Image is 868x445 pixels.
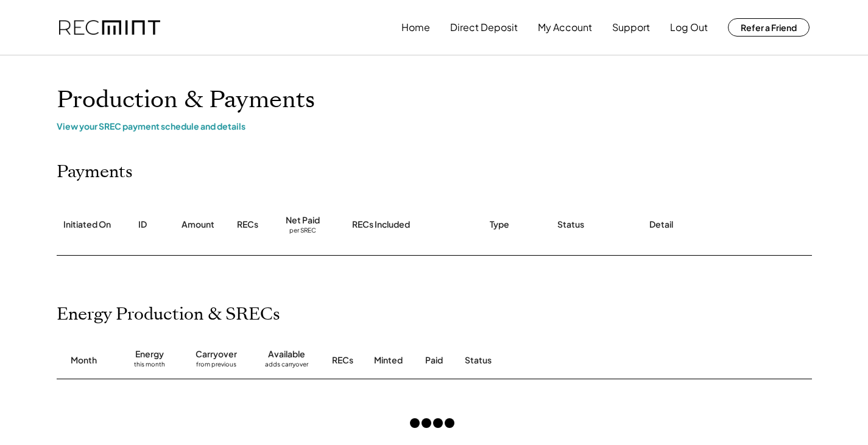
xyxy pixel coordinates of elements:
[59,20,160,35] img: recmint-logotype%403x.png
[450,15,518,40] button: Direct Deposit
[57,304,280,325] h2: Energy Production & SRECs
[265,360,308,373] div: adds carryover
[57,121,812,131] div: View your SREC payment schedule and details
[649,219,673,231] div: Detail
[557,219,584,231] div: Status
[135,348,164,360] div: Energy
[332,354,353,366] div: RECs
[289,226,316,236] div: per SREC
[57,86,812,114] h1: Production & Payments
[538,15,592,40] button: My Account
[138,219,147,231] div: ID
[182,219,214,231] div: Amount
[268,348,305,360] div: Available
[612,15,650,40] button: Support
[425,354,443,366] div: Paid
[401,15,430,40] button: Home
[374,354,403,366] div: Minted
[237,219,258,231] div: RECs
[196,348,237,360] div: Carryover
[465,354,672,366] div: Status
[728,18,810,37] button: Refer a Friend
[196,360,236,373] div: from previous
[286,214,320,226] div: Net Paid
[134,360,165,373] div: this month
[670,15,708,40] button: Log Out
[63,219,111,231] div: Initiated On
[57,162,133,183] h2: Payments
[71,354,97,366] div: Month
[490,219,509,231] div: Type
[352,219,410,231] div: RECs Included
